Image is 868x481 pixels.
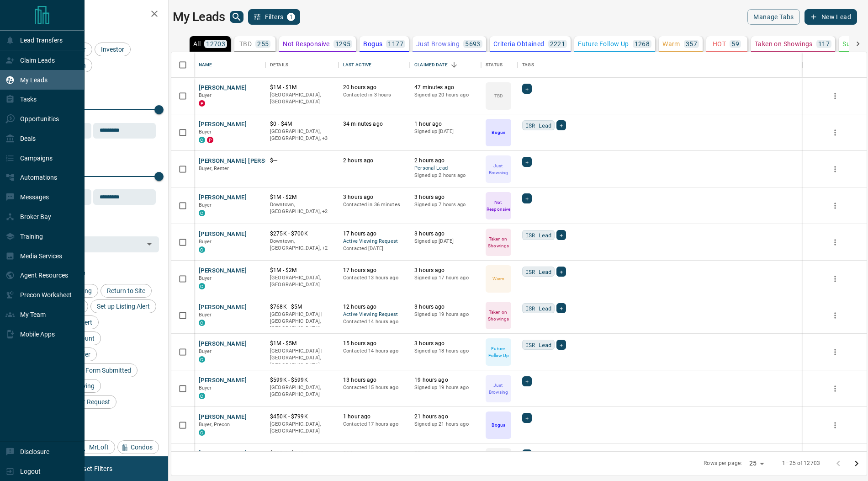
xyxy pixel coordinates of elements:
button: [PERSON_NAME] [199,449,247,458]
button: Open [143,238,156,251]
p: Taken on Showings [755,41,813,47]
button: [PERSON_NAME] [PERSON_NAME] [199,157,296,166]
p: [GEOGRAPHIC_DATA] | [GEOGRAPHIC_DATA], [GEOGRAPHIC_DATA] [270,347,334,369]
button: [PERSON_NAME] [199,267,247,275]
p: $599K - $649K [270,449,334,457]
p: 59 [731,41,739,47]
div: Name [194,52,265,78]
span: Return to Site [104,287,148,294]
p: 23 hours ago [343,449,405,457]
button: Reset Filters [69,461,118,476]
div: + [522,193,532,203]
button: more [828,418,842,432]
p: $275K - $700K [270,230,334,238]
div: condos.ca [199,320,205,326]
p: 1295 [335,41,351,47]
p: [GEOGRAPHIC_DATA], [GEOGRAPHIC_DATA] [270,274,334,289]
p: 2221 [550,41,566,47]
div: condos.ca [199,137,205,143]
span: Set up Listing Alert [94,303,153,310]
button: more [828,126,842,139]
p: 1 hour ago [343,413,405,421]
p: Signed up 20 hours ago [414,91,476,99]
span: Buyer [199,385,212,391]
p: Signed up 18 hours ago [414,347,476,355]
p: 20 hours ago [343,84,405,91]
p: 1177 [388,41,403,47]
div: Last Active [339,52,410,78]
span: ISR Lead [525,304,551,313]
p: [GEOGRAPHIC_DATA], [GEOGRAPHIC_DATA] [270,384,334,398]
p: Taken on Showings [487,309,510,322]
p: Taken on Showings [487,235,510,249]
div: Claimed Date [414,52,448,78]
button: more [828,309,842,322]
p: Contacted 14 hours ago [343,347,405,355]
p: Signed up 21 hours ago [414,421,476,428]
span: Active Viewing Request [343,311,405,319]
p: 117 [818,41,830,47]
p: Warm [492,275,504,282]
div: property.ca [207,137,213,143]
p: 12 hours ago [343,303,405,311]
button: more [828,199,842,213]
p: 1 hour ago [414,120,476,128]
p: 47 minutes ago [414,84,476,91]
span: ISR Lead [525,340,551,349]
p: $1M - $2M [270,267,334,274]
span: + [525,84,529,93]
p: 34 minutes ago [343,120,405,128]
button: [PERSON_NAME] [199,230,247,239]
button: more [828,89,842,103]
div: Details [270,52,288,78]
p: 3 hours ago [414,267,476,274]
h2: Filters [29,9,159,20]
p: Bogus [492,422,505,428]
p: Signed up 2 hours ago [414,172,476,179]
div: condos.ca [199,393,205,399]
p: Criteria Obtained [493,41,545,47]
span: Buyer [199,312,212,318]
p: Contacted 13 hours ago [343,274,405,282]
p: 357 [686,41,697,47]
p: $1M - $2M [270,193,334,201]
p: 2 hours ago [414,157,476,165]
p: Bogus [363,41,382,47]
div: + [556,230,566,240]
div: Condos [117,440,159,454]
p: Contacted 14 hours ago [343,318,405,326]
p: 3 hours ago [414,230,476,238]
span: Buyer, Precon [199,422,230,428]
div: + [522,449,532,460]
p: 3 hours ago [414,340,476,347]
button: [PERSON_NAME] [199,303,247,312]
p: TBD [239,41,252,47]
span: + [560,121,563,130]
div: Status [486,52,503,78]
div: condos.ca [199,246,205,253]
div: + [556,120,566,130]
span: Buyer [199,202,212,208]
p: 12703 [206,41,225,47]
button: [PERSON_NAME] [199,340,247,348]
p: 15 hours ago [343,340,405,347]
div: + [522,84,532,94]
span: + [560,230,563,240]
span: Buyer [199,92,212,98]
p: 1268 [635,41,650,47]
span: ISR Lead [525,267,551,276]
span: + [560,340,563,349]
span: + [525,377,529,386]
span: Buyer [199,348,212,354]
p: $0 - $4M [270,120,334,128]
div: MrLoft [76,440,115,454]
div: condos.ca [199,283,205,289]
span: Condos [127,444,156,451]
span: + [525,194,529,203]
div: Name [199,52,212,78]
span: MrLoft [86,444,112,451]
p: East End, Toronto [270,238,334,252]
div: Investor [95,43,131,56]
span: Active Viewing Request [343,238,405,246]
div: condos.ca [199,210,205,216]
